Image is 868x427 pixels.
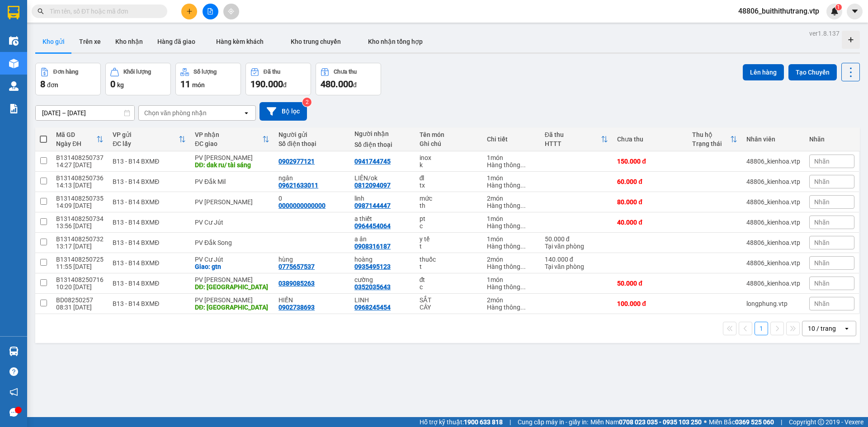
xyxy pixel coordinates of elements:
button: Chưa thu480.000đ [316,63,381,95]
div: 0941744745 [354,158,391,165]
div: Ngày ĐH [56,140,96,147]
div: Nhân viên [746,136,800,143]
div: DĐ: QUẢNG PHÚ [195,304,269,311]
div: 0964454064 [354,222,391,230]
div: 14:13 [DATE] [56,182,104,189]
div: ĐC giao [195,140,262,147]
div: Tên món [420,131,478,138]
div: ver 1.8.137 [809,28,840,38]
div: Nhãn [809,136,854,143]
div: Số điện thoại [354,141,410,148]
div: 11:55 [DATE] [56,263,104,270]
div: HIỀN [278,296,345,304]
span: 190.000 [250,79,283,89]
div: 0812094097 [354,182,391,189]
div: B13 - B14 BXMĐ [113,280,186,287]
div: 48806_kienhoa.vtp [746,198,800,206]
button: file-add [203,4,218,19]
div: 10 / trang [808,324,836,333]
strong: 0369 525 060 [735,418,774,426]
div: 0902977121 [278,158,315,165]
img: warehouse-icon [9,36,19,46]
span: 48806_buithithutrang.vtp [731,5,826,17]
th: Toggle SortBy [190,127,274,151]
span: 0 [110,79,115,89]
div: B131408250716 [56,276,104,283]
span: Nhãn [814,300,830,307]
div: 2 món [487,195,535,202]
div: B13 - B14 BXMĐ [113,259,186,267]
div: đt [420,276,478,283]
span: Miền Bắc [709,417,774,427]
span: | [781,417,782,427]
div: 1 món [487,276,535,283]
span: Hàng kèm khách [216,38,264,45]
div: Giao: gtn [195,263,269,270]
div: 09621633011 [278,182,318,189]
div: Trạng thái [692,140,730,147]
button: Trên xe [72,31,108,52]
div: Đã thu [545,131,601,138]
img: warehouse-icon [9,59,19,68]
button: Số lượng11món [175,63,241,95]
div: LIÊN/ok [354,174,410,182]
div: B131408250737 [56,154,104,161]
div: Chọn văn phòng nhận [144,108,207,117]
div: 50.000 đ [545,235,608,243]
div: B13 - B14 BXMĐ [113,198,186,206]
span: ... [520,161,526,169]
div: B13 - B14 BXMĐ [113,158,186,165]
span: 480.000 [321,79,353,89]
div: PV [PERSON_NAME] [195,154,269,161]
div: Tạo kho hàng mới [842,31,860,49]
div: Mã GD [56,131,96,138]
div: Ghi chú [420,140,478,147]
div: c [420,283,478,291]
div: hoàng [354,256,410,263]
div: Hàng thông thường [487,283,535,291]
div: 0389085263 [278,280,315,287]
span: Miền Nam [590,417,702,427]
div: Số lượng [193,69,217,75]
div: t [420,243,478,250]
div: 40.000 đ [617,219,683,226]
div: 1 món [487,174,535,182]
div: k [420,161,478,169]
div: CÂY [420,304,478,311]
span: đơn [47,81,58,89]
div: 100.000 đ [617,300,683,307]
button: 1 [755,322,768,335]
div: 0775657537 [278,263,315,270]
svg: open [843,325,850,332]
div: DĐ: quảng sơn [195,283,269,291]
button: Bộ lọc [259,102,307,121]
th: Toggle SortBy [688,127,742,151]
span: copyright [818,419,824,425]
span: 8 [40,79,45,89]
span: Hỗ trợ kỹ thuật: [420,417,503,427]
strong: 0708 023 035 - 0935 103 250 [619,418,702,426]
div: Đơn hàng [53,69,78,75]
span: ... [520,182,526,189]
div: Hàng thông thường [487,182,535,189]
div: 10:20 [DATE] [56,283,104,291]
div: Số điện thoại [278,140,345,147]
div: Người nhận [354,130,410,137]
div: a ân [354,235,410,243]
span: caret-down [851,7,859,15]
div: B131408250732 [56,235,104,243]
span: Nhãn [814,280,830,287]
div: SẮT [420,296,478,304]
div: B13 - B14 BXMĐ [113,219,186,226]
div: 1 món [487,154,535,161]
div: ĐC lấy [113,140,179,147]
div: HTTT [545,140,601,147]
div: PV Đắk Song [195,239,269,246]
div: 1 món [487,215,535,222]
button: Đơn hàng8đơn [35,63,101,95]
th: Toggle SortBy [540,127,613,151]
div: Hàng thông thường [487,304,535,311]
div: 2 món [487,256,535,263]
img: logo-vxr [8,6,19,19]
div: B131408250735 [56,195,104,202]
